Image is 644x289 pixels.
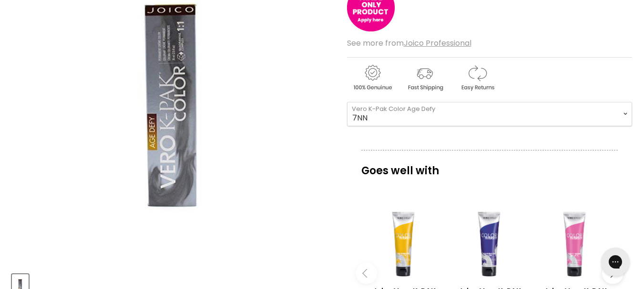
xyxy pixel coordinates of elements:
[347,38,471,49] span: See more from
[347,63,398,92] img: genuine.gif
[596,244,634,279] iframe: Gorgias live chat messenger
[452,63,502,92] img: returns.gif
[399,63,450,92] img: shipping.gif
[361,150,618,181] p: Goes well with
[404,38,471,49] a: Joico Professional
